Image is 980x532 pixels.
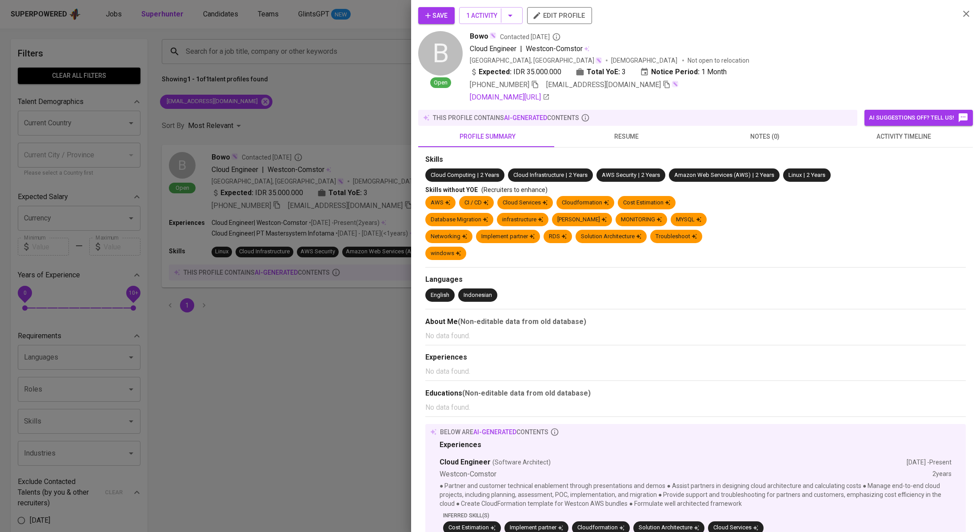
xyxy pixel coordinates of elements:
div: 2 years [932,469,952,480]
b: Notice Period: [651,67,700,77]
span: profile summary [424,131,552,142]
span: edit profile [534,10,585,21]
span: 2 Years [641,172,660,178]
div: Experiences [440,440,952,450]
div: Cloud Engineer [440,457,907,468]
span: Cloud Computing [431,172,476,178]
span: AI-generated [473,428,516,436]
div: Educations [425,388,966,399]
div: MYSQL [676,216,701,224]
div: About Me [425,316,966,327]
div: Westcon-Comstor [440,469,932,480]
span: Westcon-Comstor [526,44,583,53]
div: Solution Architecture [581,232,641,241]
p: ● Partner and customer technical enablement through presentations and demos ● Assist partners in ... [440,481,952,508]
span: 1 Activity [466,10,516,21]
p: No data found. [425,366,966,377]
div: RDS [549,232,567,241]
b: (Non-editable data from old database) [462,389,591,397]
div: Solution Architecture [639,524,699,532]
span: (Recruiters to enhance) [481,186,548,193]
span: 2 Years [756,172,774,178]
span: | [566,171,567,180]
span: [EMAIL_ADDRESS][DOMAIN_NAME] [546,80,661,89]
span: notes (0) [701,131,829,142]
svg: By Batam recruiter [552,32,561,41]
div: Cloudformation [562,199,609,207]
div: Cost Estimation [623,199,670,207]
b: Total YoE: [587,67,620,77]
p: Not open to relocation [688,56,749,65]
div: [DATE] - Present [907,458,952,467]
div: Cloud Services [503,199,548,207]
button: 1 Activity [459,7,523,24]
span: | [477,171,479,180]
span: Open [430,79,451,87]
span: 2 Years [480,172,499,178]
span: AWS Security [602,172,636,178]
span: activity timeline [840,131,968,142]
span: [DEMOGRAPHIC_DATA] [611,56,679,65]
button: AI suggestions off? Tell us! [864,110,973,126]
div: CI / CD [464,199,488,207]
div: Networking [431,232,467,241]
span: Amazon Web Services (AWS) [674,172,751,178]
div: Cloudformation [577,524,624,532]
span: AI-generated [504,114,547,121]
span: resume [562,131,690,142]
div: Troubleshoot [656,232,697,241]
span: | [752,171,754,180]
img: magic_wand.svg [595,57,602,64]
b: Expected: [479,67,512,77]
div: English [431,291,449,300]
p: No data found. [425,402,966,413]
div: Languages [425,275,966,285]
div: Implement partner [510,524,563,532]
div: Experiences [425,352,966,363]
span: 2 Years [807,172,825,178]
div: Implement partner [481,232,535,241]
div: IDR 35.000.000 [470,67,561,77]
div: Cost Estimation [448,524,496,532]
span: AI suggestions off? Tell us! [869,112,968,123]
div: [GEOGRAPHIC_DATA], [GEOGRAPHIC_DATA] [470,56,602,65]
div: Database Migration [431,216,488,224]
div: B [418,31,463,76]
div: Skills [425,155,966,165]
div: Cloud Services [713,524,758,532]
p: this profile contains contents [433,113,579,122]
span: Save [425,10,448,21]
span: Cloud Infrastructure [513,172,564,178]
span: Cloud Engineer [470,44,516,53]
b: (Non-editable data from old database) [458,317,586,326]
p: below are contents [440,428,548,436]
a: [DOMAIN_NAME][URL] [470,92,550,103]
p: No data found. [425,331,966,341]
span: | [638,171,640,180]
button: Save [418,7,455,24]
p: Inferred Skill(s) [443,512,952,520]
span: [PHONE_NUMBER] [470,80,529,89]
div: AWS [431,199,450,207]
img: magic_wand.svg [672,80,679,88]
span: Contacted [DATE] [500,32,561,41]
span: | [804,171,805,180]
div: windows [431,249,461,258]
span: Linux [788,172,802,178]
div: [PERSON_NAME] [557,216,607,224]
a: edit profile [527,12,592,19]
button: edit profile [527,7,592,24]
span: Skills without YOE [425,186,478,193]
span: 3 [622,67,626,77]
span: (Software Architect) [492,458,551,467]
span: 2 Years [569,172,588,178]
span: | [520,44,522,54]
div: Indonesian [464,291,492,300]
img: magic_wand.svg [489,32,496,39]
div: MONITORING [621,216,662,224]
div: 1 Month [640,67,727,77]
span: Bowo [470,31,488,42]
div: infrastructure [502,216,543,224]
